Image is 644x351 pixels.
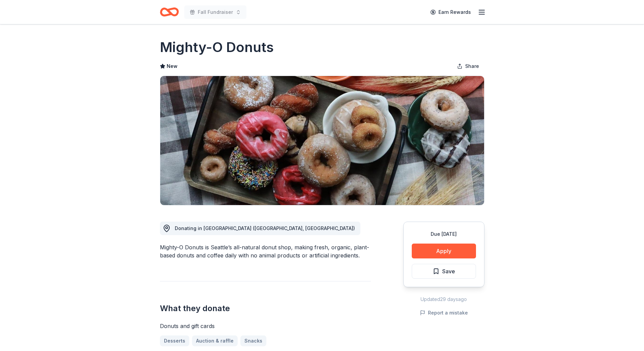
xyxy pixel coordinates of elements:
a: Snacks [240,335,266,346]
img: Image for Mighty-O Donuts [160,76,484,205]
div: Donuts and gift cards [160,322,371,330]
h2: What they donate [160,303,371,314]
a: Auction & raffle [192,335,238,346]
span: Save [442,267,455,276]
button: Report a mistake [420,309,468,317]
span: New [167,62,177,70]
span: Donating in [GEOGRAPHIC_DATA] ([GEOGRAPHIC_DATA], [GEOGRAPHIC_DATA]) [175,225,355,231]
span: Share [465,62,479,70]
button: Save [412,264,476,279]
span: Fall Fundraiser [198,8,233,16]
div: Mighty-O Donuts is Seattle’s all-natural donut shop, making fresh, organic, plant-based donuts an... [160,243,371,259]
button: Apply [412,244,476,258]
a: Desserts [160,335,189,346]
button: Share [452,59,484,73]
div: Updated 29 days ago [403,295,484,303]
a: Home [160,4,179,20]
button: Fall Fundraiser [184,5,246,19]
h1: Mighty-O Donuts [160,38,274,57]
div: Due [DATE] [412,230,476,238]
a: Earn Rewards [426,6,475,18]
